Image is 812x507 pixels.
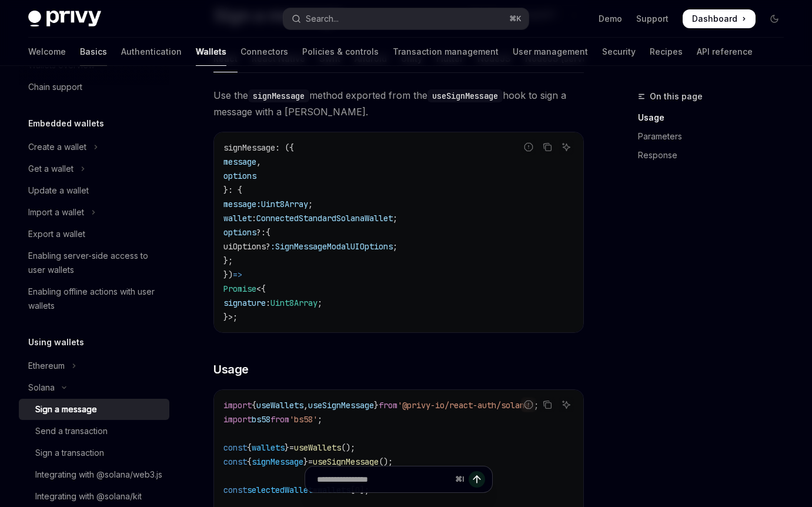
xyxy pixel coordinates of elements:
span: { [252,400,256,411]
span: { [266,227,270,238]
code: useSignMessage [427,89,503,102]
span: wallet [223,213,252,224]
a: API reference [697,38,753,66]
a: Connectors [240,38,288,66]
span: signMessage [223,142,275,153]
span: '@privy-io/react-auth/solana' [397,400,534,411]
span: useWallets [256,400,303,411]
span: <{ [256,283,266,294]
a: Parameters [638,127,793,146]
span: wallets [252,442,285,453]
div: Create a wallet [28,140,86,154]
button: Toggle Ethereum section [19,355,169,376]
span: { [247,456,252,467]
a: Response [638,146,793,165]
span: ; [318,298,322,308]
a: Send a transaction [19,421,169,442]
button: Toggle dark mode [765,9,784,28]
span: uiOptions? [223,241,270,252]
button: Toggle Get a wallet section [19,158,169,179]
code: signMessage [248,89,309,102]
button: Ask AI [559,397,574,412]
span: Uint8Array [270,298,318,308]
a: Dashboard [683,9,756,28]
span: ; [318,414,322,425]
span: options [223,227,256,238]
a: User management [513,38,588,66]
span: Usage [213,361,249,378]
span: import [223,414,252,425]
span: from [379,400,397,411]
div: Export a wallet [28,227,85,241]
div: Integrating with @solana/web3.js [35,468,162,482]
button: Send message [469,471,485,488]
span: message [223,156,256,167]
a: Welcome [28,38,66,66]
span: signMessage [252,456,303,467]
span: ; [393,241,397,252]
a: Security [602,38,636,66]
span: ConnectedStandardSolanaWallet [256,213,393,224]
span: (); [379,456,393,467]
span: import [223,400,252,411]
button: Toggle Import a wallet section [19,202,169,223]
span: ⌘ K [509,14,522,24]
span: (); [341,442,355,453]
a: Transaction management [393,38,499,66]
div: Send a transaction [35,424,108,438]
span: message: [223,199,261,209]
a: Policies & controls [302,38,379,66]
span: from [270,414,289,425]
div: Update a wallet [28,184,89,198]
a: Enabling offline actions with user wallets [19,281,169,316]
button: Copy the contents from the code block [540,397,555,412]
img: dark logo [28,11,101,27]
a: Integrating with @solana/kit [19,486,169,507]
button: Open search [283,8,529,29]
span: useWallets [294,442,341,453]
a: Usage [638,108,793,127]
span: = [289,442,294,453]
a: Update a wallet [19,180,169,201]
span: signature [223,298,266,308]
div: Solana [28,381,55,395]
a: Recipes [650,38,683,66]
div: Import a wallet [28,205,84,219]
a: Export a wallet [19,224,169,245]
span: Use the method exported from the hook to sign a message with a [PERSON_NAME]. [213,87,584,120]
span: : ({ [275,142,294,153]
span: On this page [650,89,703,104]
button: Report incorrect code [521,397,536,412]
div: Ethereum [28,359,65,373]
span: useSignMessage [308,400,374,411]
span: , [303,400,308,411]
a: Wallets [196,38,226,66]
span: SignMessageModalUIOptions [275,241,393,252]
a: Chain support [19,76,169,98]
span: : [266,298,270,308]
span: Promise [223,283,256,294]
h5: Using wallets [28,335,84,349]
span: = [308,456,313,467]
span: useSignMessage [313,456,379,467]
span: options [223,171,256,181]
span: ; [534,400,539,411]
button: Ask AI [559,139,574,155]
span: 'bs58' [289,414,318,425]
div: Sign a message [35,402,97,416]
span: { [247,442,252,453]
div: Enabling server-side access to user wallets [28,249,162,277]
span: } [285,442,289,453]
span: }: { [223,185,242,195]
span: ; [393,213,397,224]
a: Authentication [121,38,182,66]
a: Sign a message [19,399,169,420]
div: Chain support [28,80,82,94]
span: } [374,400,379,411]
div: Sign a transaction [35,446,104,460]
h5: Embedded wallets [28,116,104,131]
input: Ask a question... [317,466,450,492]
span: ?: [256,227,266,238]
button: Toggle Create a wallet section [19,136,169,158]
button: Report incorrect code [521,139,536,155]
